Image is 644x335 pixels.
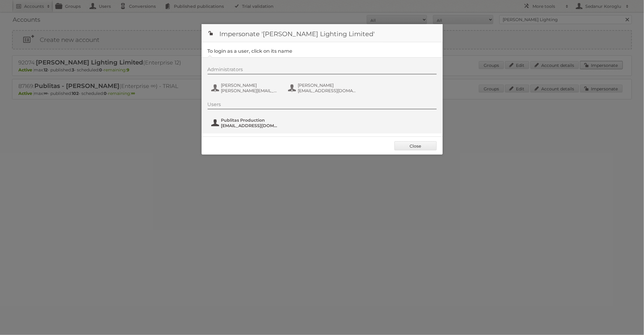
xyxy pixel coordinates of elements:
button: Publitas Production [EMAIL_ADDRESS][DOMAIN_NAME] [211,117,281,129]
span: [EMAIL_ADDRESS][DOMAIN_NAME] [298,88,357,93]
a: Close [394,141,437,150]
div: Users [208,102,437,109]
span: [PERSON_NAME][EMAIL_ADDRESS][DOMAIN_NAME] [221,88,280,93]
h1: Impersonate '[PERSON_NAME] Lighting Limited' [202,24,443,42]
legend: To login as a user, click on its name [208,48,293,54]
span: [PERSON_NAME] [298,83,357,88]
button: [PERSON_NAME] [PERSON_NAME][EMAIL_ADDRESS][DOMAIN_NAME] [211,82,281,94]
button: [PERSON_NAME] [EMAIL_ADDRESS][DOMAIN_NAME] [287,82,358,94]
div: Administrators [208,67,437,74]
span: [PERSON_NAME] [221,83,280,88]
span: [EMAIL_ADDRESS][DOMAIN_NAME] [221,123,280,128]
span: Publitas Production [221,117,280,123]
